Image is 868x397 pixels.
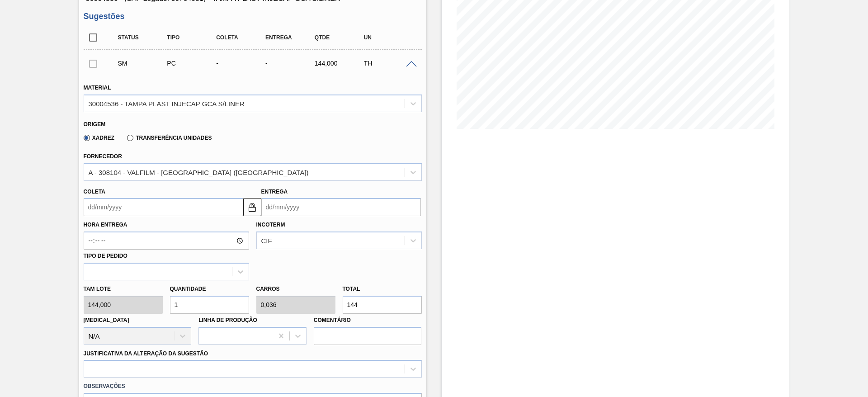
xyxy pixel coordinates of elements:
[261,198,421,216] input: dd/mm/yyyy
[84,85,111,91] label: Material
[165,34,219,41] div: Tipo
[214,34,269,41] div: Coleta
[261,189,288,195] label: Entrega
[362,60,416,67] div: TH
[84,253,127,259] label: Tipo de pedido
[84,350,208,357] label: Justificativa da Alteração da Sugestão
[256,222,285,228] label: Incoterm
[84,283,163,296] label: Tam lote
[116,34,170,41] div: Status
[261,237,272,245] div: CIF
[84,12,422,21] h3: Sugestões
[84,380,422,393] label: Observações
[84,317,129,323] label: [MEDICAL_DATA]
[263,34,318,41] div: Entrega
[247,202,258,213] img: locked
[170,286,206,292] label: Quantidade
[84,198,243,216] input: dd/mm/yyyy
[243,198,261,216] button: locked
[84,135,115,141] label: Xadrez
[84,189,105,195] label: Coleta
[89,99,245,107] div: 30004536 - TAMPA PLAST INJECAP GCA S/LINER
[84,121,106,128] label: Origem
[84,153,122,160] label: Fornecedor
[116,60,170,67] div: Sugestão Manual
[312,34,367,41] div: Qtde
[343,286,360,292] label: Total
[84,218,249,232] label: Hora Entrega
[256,286,280,292] label: Carros
[263,60,318,67] div: -
[362,34,416,41] div: UN
[198,317,257,323] label: Linha de Produção
[165,60,219,67] div: Pedido de Compra
[312,60,367,67] div: 144,000
[214,60,269,67] div: -
[89,168,309,176] div: A - 308104 - VALFILM - [GEOGRAPHIC_DATA] ([GEOGRAPHIC_DATA])
[127,135,212,141] label: Transferência Unidades
[314,314,422,327] label: Comentário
